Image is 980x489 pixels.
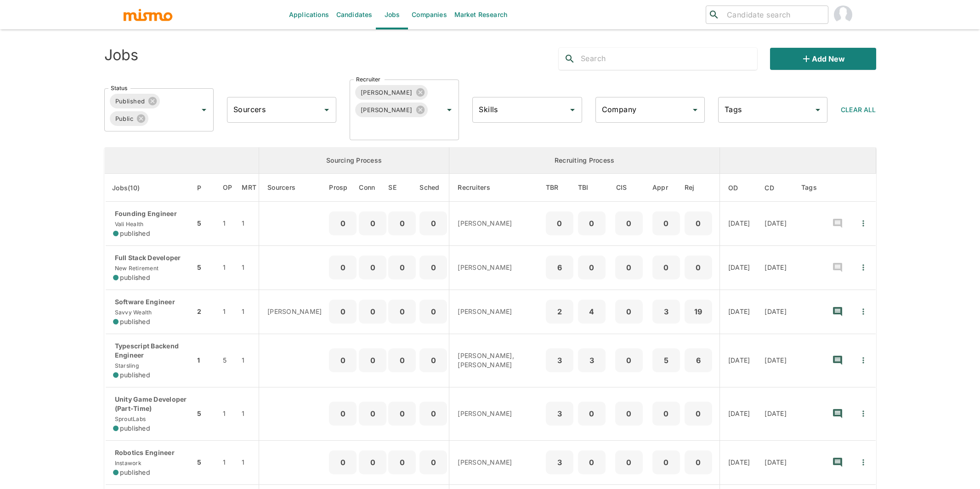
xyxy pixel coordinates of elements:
td: [DATE] [719,387,757,440]
button: Open [811,103,824,116]
td: [DATE] [719,290,757,334]
td: [DATE] [719,334,757,387]
div: Public [110,111,149,126]
p: 0 [688,217,708,230]
span: Savvy Wealth [113,309,152,316]
p: 0 [656,407,676,420]
td: 1 [239,290,259,334]
button: recent-notes [827,301,849,323]
th: Sched [418,174,449,202]
td: 1 [195,334,215,387]
td: 1 [215,290,240,334]
p: 0 [656,261,676,274]
th: Sourcing Process [259,148,449,174]
th: Priority [195,174,215,202]
p: 0 [656,217,676,230]
p: 0 [423,456,443,469]
td: 1 [215,440,240,484]
img: Carmen Vilachá [834,6,852,24]
p: 3 [549,354,570,367]
td: 5 [195,440,215,484]
p: 0 [363,354,383,367]
button: Quick Actions [853,301,873,322]
button: recent-notes [827,212,849,234]
td: [DATE] [757,387,794,440]
span: OD [728,182,750,193]
span: SproutLabs [113,415,146,422]
p: 0 [333,407,353,420]
td: 1 [239,202,259,246]
button: recent-notes [827,256,849,279]
span: published [120,468,150,477]
p: 0 [392,305,412,318]
p: 0 [363,261,383,274]
p: Typescript Backend Engineer [113,341,187,360]
p: 0 [363,456,383,469]
th: Approved [650,174,682,202]
p: Full Stack Developer [113,253,187,262]
button: Quick Actions [853,404,873,424]
span: published [120,424,150,433]
td: 1 [239,334,259,387]
p: [PERSON_NAME] [458,307,536,316]
td: 2 [195,290,215,334]
span: Jobs(10) [112,182,152,193]
td: 1 [215,387,240,440]
p: 0 [549,217,570,230]
p: 2 [549,305,570,318]
p: 0 [333,261,353,274]
button: Open [689,103,702,116]
th: Tags [794,174,824,202]
td: [DATE] [719,202,757,246]
td: [DATE] [757,245,794,290]
th: Prospects [329,174,359,202]
img: logo [123,8,173,22]
span: Starsling [113,362,139,369]
td: [DATE] [757,202,794,246]
td: 5 [195,387,215,440]
p: Unity Game Developer (Part-Time) [113,395,187,413]
p: 0 [333,354,353,367]
p: 0 [619,456,639,469]
p: 0 [392,217,412,230]
th: Recruiters [449,174,544,202]
td: 1 [239,387,259,440]
p: 0 [582,217,602,230]
p: 0 [619,354,639,367]
button: Quick Actions [853,257,873,278]
td: [DATE] [719,440,757,484]
th: Market Research Total [239,174,259,202]
p: Founding Engineer [113,209,187,218]
p: 0 [582,261,602,274]
span: published [120,229,150,238]
p: 3 [549,407,570,420]
td: [DATE] [719,245,757,290]
span: Published [110,96,151,107]
th: To Be Reviewed [544,174,576,202]
span: Public [110,114,139,124]
th: Rejected [682,174,720,202]
td: 1 [239,245,259,290]
button: Open [443,103,456,116]
button: Open [198,103,210,116]
p: 0 [423,261,443,274]
p: 0 [392,456,412,469]
td: 1 [215,245,240,290]
p: 3 [549,456,570,469]
p: 0 [333,456,353,469]
span: CD [765,182,786,193]
p: 0 [392,261,412,274]
input: Search [581,51,757,66]
p: 0 [363,217,383,230]
span: Vali Health [113,221,144,227]
p: 0 [619,261,639,274]
p: 6 [688,354,708,367]
button: Quick Actions [853,452,873,472]
span: Instawork [113,460,142,466]
td: 5 [215,334,240,387]
th: Sent Emails [386,174,418,202]
p: 0 [688,456,708,469]
th: Sourcers [259,174,329,202]
p: 0 [363,407,383,420]
p: 0 [392,407,412,420]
